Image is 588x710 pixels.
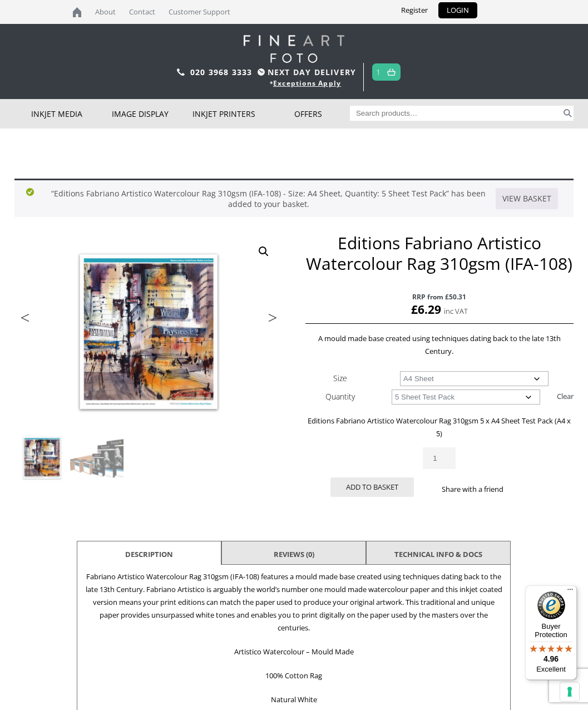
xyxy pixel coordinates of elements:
[177,68,185,76] img: phone.svg
[411,302,441,317] bdi: 6.29
[506,485,515,494] img: facebook sharing button
[387,68,396,76] img: basket.svg
[274,544,314,564] a: Reviews (0)
[543,654,559,663] span: 4.96
[350,106,562,121] input: Search products…
[273,78,341,88] a: Exceptions Apply
[305,290,574,303] span: RRP from £50.31
[305,233,574,274] h1: Editions Fabriano Artistico Watercolour Rag 310gsm (IFA-108)
[560,682,579,701] button: Your consent preferences for tracking technologies
[393,2,436,18] a: Register
[14,179,573,217] div: “Editions Fabriano Artistico Watercolour Rag 310gsm (IFA-108) - Size: A4 Sheet, Quantity: 5 Sheet...
[557,387,574,405] a: Clear options
[305,415,574,440] p: Editions Fabriano Artistico Watercolour Rag 310gsm 5 x A4 Sheet Test Pack (A4 x 5)
[411,302,418,317] span: £
[255,66,356,78] span: NEXT DAY DELIVERY
[525,622,577,639] p: Buyer Protection
[537,591,565,619] img: Trusted Shops Trustmark
[496,188,558,209] a: View basket
[520,485,528,494] img: twitter sharing button
[83,645,505,658] p: Artistico Watercolour – Mould Made
[333,373,347,383] label: Size
[83,669,505,682] p: 100% Cotton Rag
[525,585,577,680] button: Trusted Shops TrustmarkBuyer Protection4.96Excellent
[533,485,542,494] img: email sharing button
[83,693,505,706] p: Natural White
[125,544,173,564] a: Description
[330,477,414,497] button: Add to basket
[562,106,573,121] button: Search
[83,570,505,634] p: Fabriano Artistico Watercolour Rag 310gsm (IFA-108) features a mould made base created using tech...
[525,665,577,674] p: Excellent
[244,35,344,63] img: logo-white.svg
[254,241,274,262] a: View full-screen image gallery
[15,431,68,485] img: Editions Fabriano Artistico Watercolour Rag 310gsm (IFA-108)
[305,332,574,358] p: A mould made base created using techniques dating back to the late 13th Century.
[376,64,381,80] a: 1
[564,585,577,599] button: Menu
[325,391,355,402] label: Quantity
[439,483,506,496] p: Share with a friend
[258,68,265,76] img: time.svg
[423,447,455,469] input: Product quantity
[190,67,253,77] a: 020 3968 3333
[438,2,477,18] a: LOGIN
[394,544,482,564] a: TECHNICAL INFO & DOCS
[70,431,123,485] img: Editions Fabriano Artistico Watercolour Rag 310gsm (IFA-108) - Image 2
